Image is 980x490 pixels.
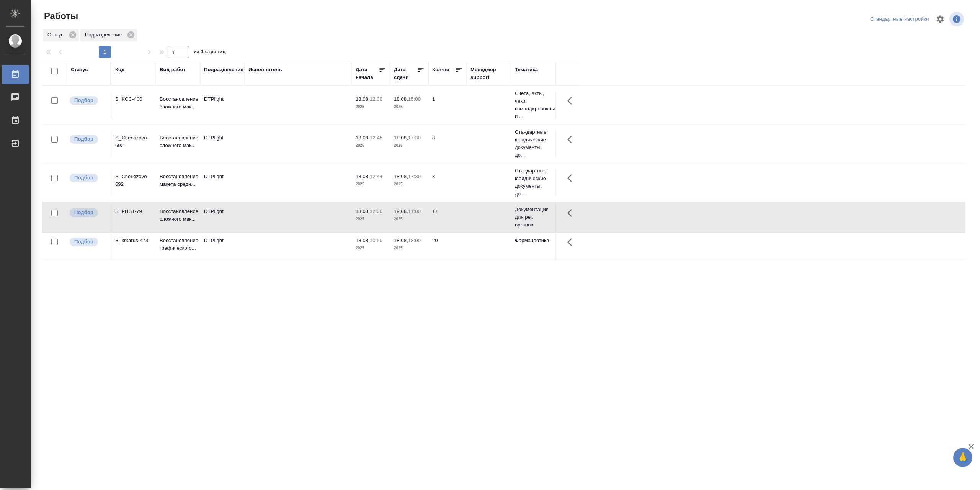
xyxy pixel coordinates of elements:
[160,95,196,111] p: Восстановление сложного мак...
[428,169,467,196] td: 3
[42,10,78,22] span: Работы
[47,31,66,39] p: Статус
[74,97,93,104] p: Подбор
[356,238,370,243] p: 18.08,
[515,237,552,244] p: Фармацевтика
[370,96,382,102] p: 12:00
[115,237,152,244] div: S_krkarus-473
[394,238,408,243] p: 18.08,
[200,130,245,157] td: DTPlight
[356,215,386,223] p: 2025
[115,95,152,103] div: S_KCC-400
[200,204,245,231] td: DTPlight
[356,208,370,214] p: 18.08,
[394,135,408,141] p: 18.08,
[563,130,581,149] button: Здесь прячутся важные кнопки
[160,134,196,149] p: Восстановление сложного мак...
[74,135,93,143] p: Подбор
[74,174,93,182] p: Подбор
[394,174,408,179] p: 18.08,
[160,173,196,188] p: Восстановление макета средн...
[71,66,88,74] div: Статус
[394,208,408,214] p: 19.08,
[115,208,152,215] div: S_PHST-79
[370,208,382,214] p: 12:00
[953,448,972,467] button: 🙏
[115,134,152,149] div: S_Cherkizovo-692
[394,215,425,223] p: 2025
[204,66,243,74] div: Подразделение
[949,12,965,26] span: Посмотреть информацию
[428,92,467,118] td: 1
[80,29,137,41] div: Подразделение
[515,90,552,120] p: Счета, акты, чеки, командировочные и ...
[69,95,107,106] div: Можно подбирать исполнителей
[408,135,421,141] p: 17:30
[194,47,226,58] span: из 1 страниц
[85,31,124,39] p: Подразделение
[356,174,370,179] p: 18.08,
[356,103,386,111] p: 2025
[394,66,417,81] div: Дата сдачи
[356,135,370,141] p: 18.08,
[394,244,425,252] p: 2025
[160,237,196,252] p: Восстановление графического...
[43,29,79,41] div: Статус
[248,66,282,74] div: Исполнитель
[394,103,425,111] p: 2025
[200,169,245,196] td: DTPlight
[370,238,382,243] p: 10:50
[428,204,467,231] td: 17
[74,209,93,216] p: Подбор
[370,135,382,141] p: 12:45
[69,173,107,183] div: Можно подбирать исполнителей
[428,233,467,260] td: 20
[394,142,425,149] p: 2025
[74,238,93,246] p: Подбор
[356,96,370,102] p: 18.08,
[356,180,386,188] p: 2025
[69,208,107,218] div: Можно подбирать исполнителей
[408,208,421,214] p: 11:00
[115,173,152,188] div: S_Cherkizovo-692
[563,233,581,251] button: Здесь прячутся важные кнопки
[394,96,408,102] p: 18.08,
[408,174,421,179] p: 17:30
[408,96,421,102] p: 15:00
[200,233,245,260] td: DTPlight
[563,204,581,222] button: Здесь прячутся важные кнопки
[956,449,969,465] span: 🙏
[931,10,949,28] span: Настроить таблицу
[563,92,581,110] button: Здесь прячутся важные кнопки
[115,66,124,74] div: Код
[69,237,107,247] div: Можно подбирать исполнителей
[370,174,382,179] p: 12:44
[160,208,196,223] p: Восстановление сложного мак...
[515,128,552,159] p: Стандартные юридические документы, до...
[428,130,467,157] td: 8
[356,142,386,149] p: 2025
[515,66,538,74] div: Тематика
[356,66,379,81] div: Дата начала
[515,206,552,229] p: Документация для рег. органов
[394,180,425,188] p: 2025
[160,66,186,74] div: Вид работ
[200,92,245,118] td: DTPlight
[69,134,107,144] div: Можно подбирать исполнителей
[356,244,386,252] p: 2025
[563,169,581,187] button: Здесь прячутся важные кнопки
[470,66,507,81] div: Менеджер support
[432,66,449,74] div: Кол-во
[515,167,552,198] p: Стандартные юридические документы, до...
[408,238,421,243] p: 18:00
[868,13,931,25] div: split button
